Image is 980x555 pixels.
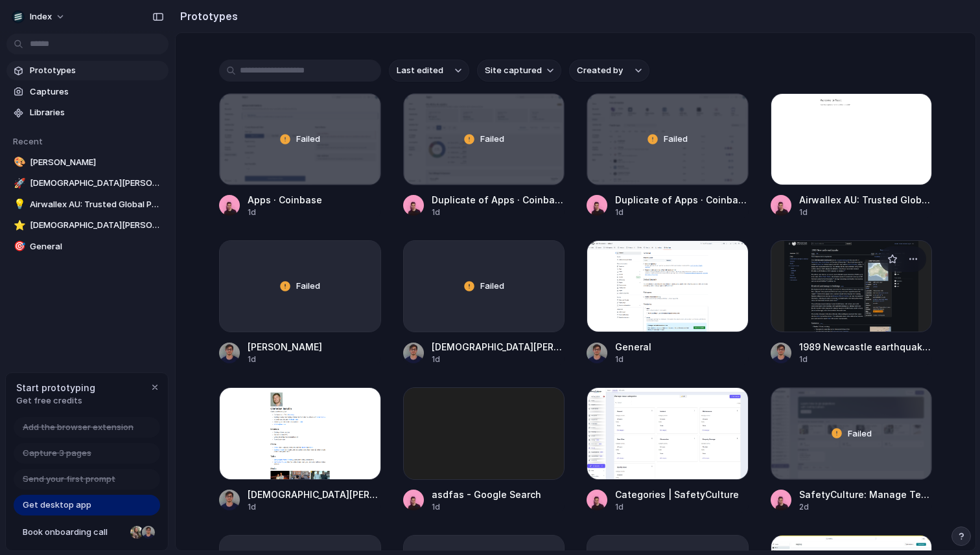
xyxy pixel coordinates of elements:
[587,240,749,365] a: GeneralGeneral1d
[23,473,115,486] span: Send your first prompt
[30,156,163,169] span: [PERSON_NAME]
[799,354,933,365] div: 1d
[23,526,125,539] span: Book onboarding call
[23,447,91,460] span: Capture 3 pages
[615,193,749,207] div: Duplicate of Apps · Coinbase
[771,93,933,218] a: Airwallex AU: Trusted Global Payments & Financial PlatformAirwallex AU: Trusted Global Payments &...
[480,133,504,146] span: Failed
[14,176,23,191] div: 🚀
[389,60,469,82] button: Last edited
[432,354,565,365] div: 1d
[12,156,25,169] button: 🎨
[13,136,43,146] span: Recent
[16,394,95,407] span: Get free credits
[12,177,25,190] button: 🚀
[12,198,25,211] button: 💡
[248,207,322,218] div: 1d
[296,280,320,293] span: Failed
[6,82,169,102] a: Captures
[432,193,565,207] div: Duplicate of Apps · Coinbase
[30,106,163,119] span: Libraries
[14,495,160,515] a: Get desktop app
[248,488,381,501] div: [DEMOGRAPHIC_DATA][PERSON_NAME]
[6,195,169,214] a: 💡Airwallex AU: Trusted Global Payments & Financial Platform
[14,239,23,254] div: 🎯
[6,237,169,256] a: 🎯General
[432,340,565,354] div: [DEMOGRAPHIC_DATA][PERSON_NAME]
[14,218,23,233] div: ⭐
[432,207,565,218] div: 1d
[141,525,156,540] div: Christian Iacullo
[615,207,749,218] div: 1d
[30,85,163,98] span: Captures
[6,153,169,172] a: 🎨[PERSON_NAME]
[6,174,169,193] a: 🚀[DEMOGRAPHIC_DATA][PERSON_NAME]
[771,387,933,512] a: SafetyCulture: Manage Teams and Inspection Data | SafetyCultureFailedSafetyCulture: Manage Teams ...
[615,354,651,365] div: 1d
[403,387,565,512] a: asdfas - Google Searchasdfas - Google Search1d
[12,240,25,253] button: 🎯
[14,155,23,170] div: 🎨
[6,216,169,235] a: ⭐[DEMOGRAPHIC_DATA][PERSON_NAME]
[587,387,749,512] a: Categories | SafetyCultureCategories | SafetyCulture1d
[799,501,933,513] div: 2d
[219,240,381,365] a: Failed[PERSON_NAME]1d
[477,60,561,82] button: Site captured
[848,427,872,440] span: Failed
[14,197,23,212] div: 💡
[12,219,25,232] button: ⭐
[615,501,739,513] div: 1d
[296,133,320,146] span: Failed
[615,340,651,354] div: General
[30,219,163,232] span: [DEMOGRAPHIC_DATA][PERSON_NAME]
[485,64,542,77] span: Site captured
[403,93,565,218] a: Duplicate of Apps · CoinbaseFailedDuplicate of Apps · Coinbase1d
[397,64,443,77] span: Last edited
[23,499,91,512] span: Get desktop app
[569,60,649,82] button: Created by
[799,340,933,354] div: 1989 Newcastle earthquake - Wikipedia
[248,501,381,513] div: 1d
[6,103,169,122] a: Libraries
[129,525,145,540] div: Nicole Kubica
[480,280,504,293] span: Failed
[30,240,163,253] span: General
[30,177,163,190] span: [DEMOGRAPHIC_DATA][PERSON_NAME]
[664,133,688,146] span: Failed
[30,10,52,23] span: Index
[6,61,169,80] a: Prototypes
[615,488,739,501] div: Categories | SafetyCulture
[799,207,933,218] div: 1d
[14,522,160,543] a: Book onboarding call
[30,64,163,77] span: Prototypes
[432,488,541,501] div: asdfas - Google Search
[403,240,565,365] a: Failed[DEMOGRAPHIC_DATA][PERSON_NAME]1d
[175,8,238,24] h2: Prototypes
[799,193,933,207] div: Airwallex AU: Trusted Global Payments & Financial Platform
[432,501,541,513] div: 1d
[799,488,933,501] div: SafetyCulture: Manage Teams and Inspection Data | SafetyCulture
[219,93,381,218] a: Apps · CoinbaseFailedApps · Coinbase1d
[16,381,95,394] span: Start prototyping
[248,340,322,354] div: [PERSON_NAME]
[587,93,749,218] a: Duplicate of Apps · CoinbaseFailedDuplicate of Apps · Coinbase1d
[577,64,623,77] span: Created by
[219,387,381,512] a: Christian Iacullo[DEMOGRAPHIC_DATA][PERSON_NAME]1d
[248,354,322,365] div: 1d
[30,198,163,211] span: Airwallex AU: Trusted Global Payments & Financial Platform
[248,193,322,207] div: Apps · Coinbase
[771,240,933,365] a: 1989 Newcastle earthquake - Wikipedia1989 Newcastle earthquake - Wikipedia1d
[6,6,72,27] button: Index
[23,421,134,434] span: Add the browser extension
